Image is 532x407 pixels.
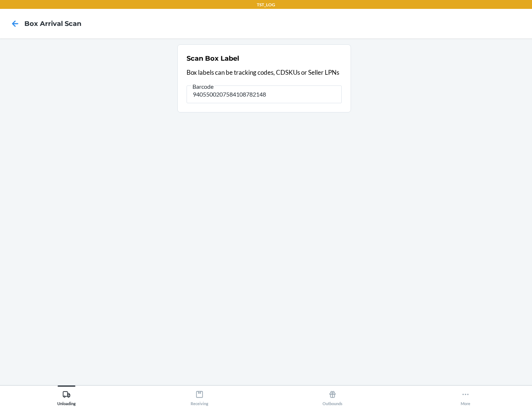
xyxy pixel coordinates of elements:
[257,1,275,8] p: TST_LOG
[266,386,399,406] button: Outbounds
[187,54,239,63] h2: Scan Box Label
[323,387,342,406] div: Outbounds
[24,19,81,28] h4: Box Arrival Scan
[57,387,76,406] div: Unloading
[133,386,266,406] button: Receiving
[187,85,342,103] input: Barcode
[191,83,215,90] span: Barcode
[191,387,208,406] div: Receiving
[399,386,532,406] button: More
[461,387,470,406] div: More
[187,68,342,77] p: Box labels can be tracking codes, CDSKUs or Seller LPNs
